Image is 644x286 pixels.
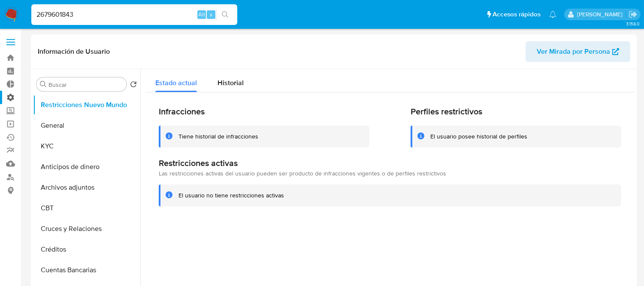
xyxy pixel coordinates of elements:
a: Salir [629,10,638,19]
button: CBT [33,198,140,218]
button: Anticipos de dinero [33,157,140,177]
p: zoe.breuer@mercadolibre.com [577,10,626,18]
span: Alt [198,10,205,18]
span: s [210,10,212,18]
a: Notificaciones [549,11,556,18]
input: Buscar usuario o caso... [31,9,237,20]
span: Ver Mirada por Persona [537,41,610,62]
button: Volver al orden por defecto [130,81,137,90]
h1: Información de Usuario [38,47,110,56]
span: Accesos rápidos [493,10,541,19]
button: General [33,115,140,136]
button: Archivos adjuntos [33,177,140,198]
button: Cuentas Bancarias [33,260,140,280]
button: Créditos [33,239,140,260]
button: Restricciones Nuevo Mundo [33,95,140,115]
button: search-icon [216,9,234,21]
input: Buscar [48,81,123,89]
button: KYC [33,136,140,157]
button: Ver Mirada por Persona [526,41,630,62]
button: Buscar [40,81,47,88]
button: Cruces y Relaciones [33,218,140,239]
